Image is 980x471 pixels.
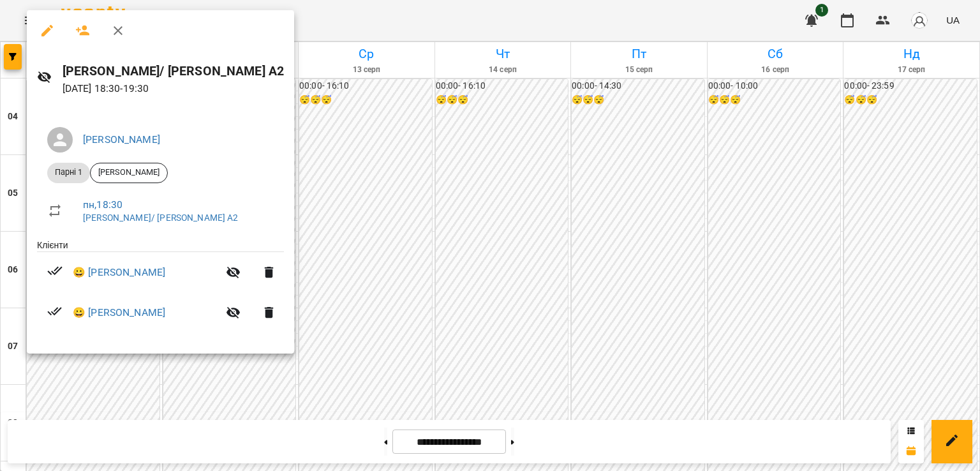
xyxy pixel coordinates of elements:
a: [PERSON_NAME]/ [PERSON_NAME] А2 [83,213,239,223]
svg: Візит сплачено [47,263,63,278]
a: 😀 [PERSON_NAME] [73,305,165,320]
ul: Клієнти [37,239,284,338]
svg: Візит сплачено [47,304,63,319]
p: [DATE] 18:30 - 19:30 [63,81,285,96]
a: пн , 18:30 [83,198,122,211]
span: Парні 1 [47,167,90,178]
a: 😀 [PERSON_NAME] [73,265,165,280]
span: [PERSON_NAME] [91,167,167,178]
a: [PERSON_NAME] [83,133,160,146]
div: [PERSON_NAME] [90,163,168,183]
h6: [PERSON_NAME]/ [PERSON_NAME] А2 [63,61,285,81]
